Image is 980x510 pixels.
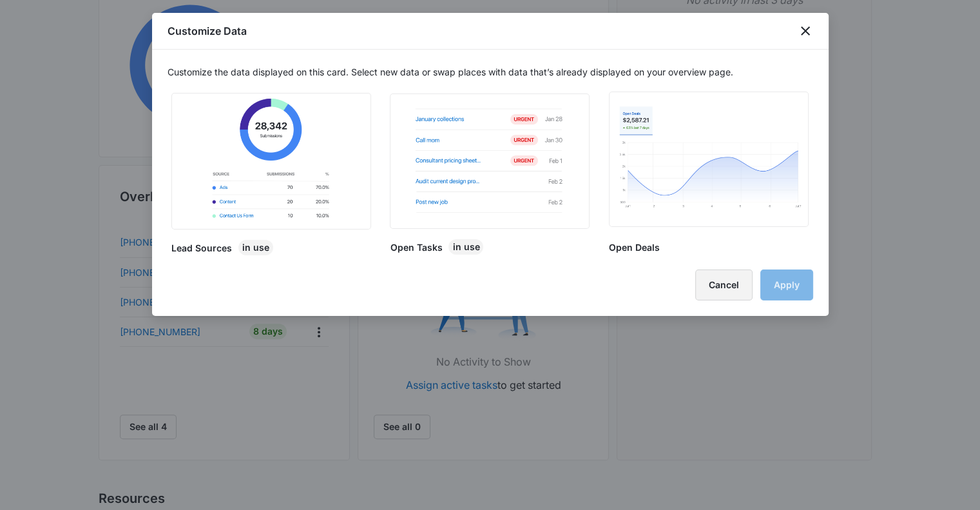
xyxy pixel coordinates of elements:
img: image of an area chart in a light blue color [611,92,806,226]
button: Cancel [695,270,753,300]
div: In Use [238,240,273,255]
img: a pie chart and a table with the top 3 lead sources [174,93,369,229]
h1: Customize Data [168,23,247,39]
button: close [798,23,813,39]
div: In Use [448,239,483,255]
h2: Open Tasks [390,240,442,254]
p: Customize the data displayed on this card. Select new data or swap places with data that’s alread... [168,65,813,79]
h2: Open Deals [609,240,660,254]
h2: Lead Sources [171,241,232,255]
img: a table with a list of tasks [392,94,587,228]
